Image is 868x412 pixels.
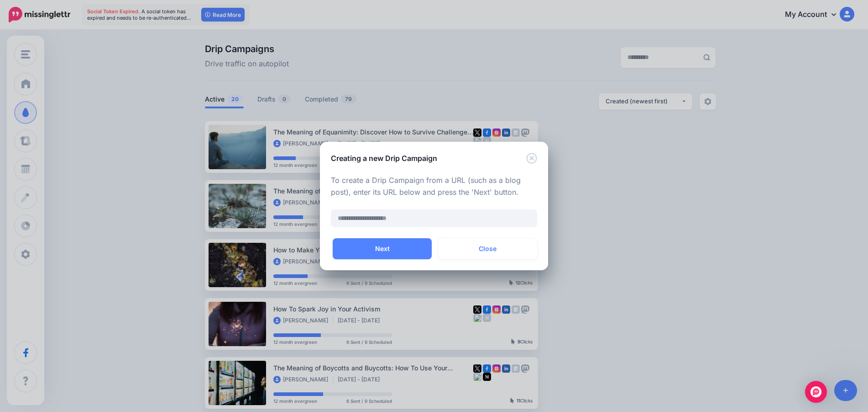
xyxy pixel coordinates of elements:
[805,381,827,403] div: Open Intercom Messenger
[333,238,432,259] button: Next
[331,175,537,198] p: To create a Drip Campaign from a URL (such as a blog post), enter its URL below and press the 'Ne...
[438,238,537,259] button: Close
[526,153,537,164] button: Close
[331,153,437,164] h5: Creating a new Drip Campaign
